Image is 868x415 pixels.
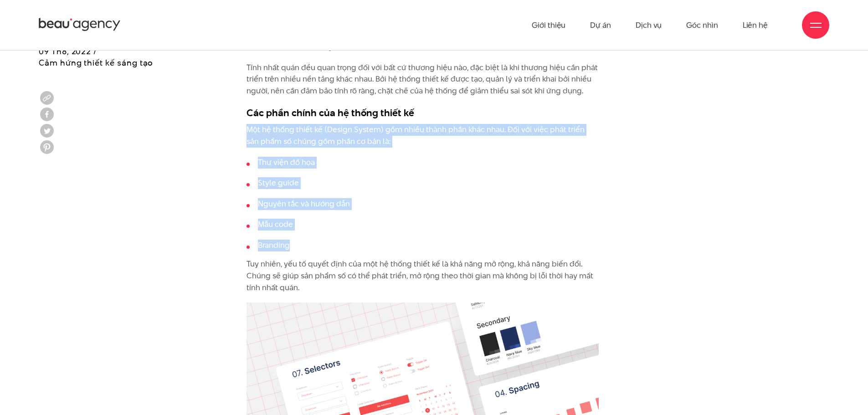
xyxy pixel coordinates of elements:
li: Thư viện đồ họa [247,157,599,169]
p: Một hệ thống thiết kế (Design System) gồm nhiều thành phần khác nhau. Đối với việc phát triển sản... [247,124,599,147]
p: Tính nhất quán đều quan trọng đối với bất cứ thương hiệu nào, đặc biệt là khi thương hiệu cần phá... [247,62,599,97]
h3: Các phần chính của hệ thống thiết kế [247,106,599,119]
span: 09 Th8, 2022 / Cảm hứng thiết kế sáng tạo [39,46,153,68]
p: Tuy nhiên, yếu tố quyết định của một hệ thống thiết kế là khả năng mở rộng, khả năng biến đổi. Ch... [247,258,599,293]
li: Branding [247,240,599,251]
li: Nguyên tắc và hướng dẫn [247,198,599,210]
li: Mẫu code [247,219,599,231]
li: Style guide [247,177,599,189]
